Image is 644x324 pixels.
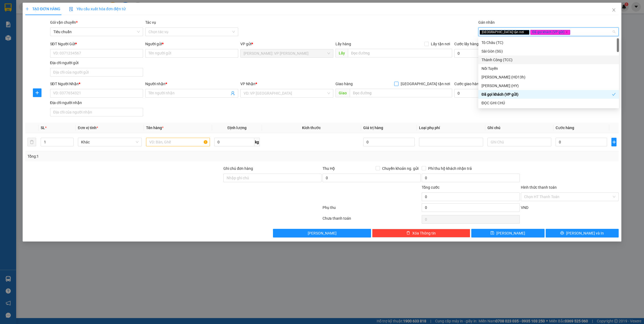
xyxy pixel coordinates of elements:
[335,42,351,46] span: Lấy hàng
[478,90,619,99] div: Đã gọi khách (VP gửi)
[50,108,143,116] input: Địa chỉ của người nhận
[223,174,321,182] input: Ghi chú đơn hàng
[496,230,525,236] span: [PERSON_NAME]
[335,82,353,86] span: Giao hàng
[406,231,410,235] span: delete
[571,29,572,35] input: Gán nhãn
[302,126,321,130] span: Kích thước
[478,73,619,81] div: Huy Dương (HD13h)
[146,126,164,130] span: Tên hàng
[2,18,41,28] span: [PHONE_NUMBER]
[322,205,421,214] div: Phụ thu
[530,30,570,35] span: Đã gọi khách (VP gửi)
[240,82,255,86] span: VP Nhận
[145,20,156,25] label: Tác vụ
[429,41,452,47] span: Lấy tận nơi
[480,30,529,35] span: [GEOGRAPHIC_DATA] tận nơi
[81,138,139,146] span: Khác
[612,140,616,144] span: plus
[335,89,350,97] span: Giao
[606,3,621,18] button: Close
[244,49,330,57] span: Hồ Chí Minh: VP Bình Thạnh
[36,11,111,16] span: Ngày in phiếu: 10:11 ngày
[482,40,616,46] div: Tô Châu (TC)
[27,153,248,159] div: Tổng: 1
[50,81,143,87] div: SĐT Người Nhận
[521,185,557,189] label: Hình thức thanh toán
[612,92,616,96] span: check
[485,123,553,133] th: Ghi chú
[454,49,524,58] input: Cước lấy hàng
[69,7,73,11] img: icon
[565,31,568,33] span: close
[25,7,29,11] span: plus
[380,166,421,171] span: Chuyển khoản ng. gửi
[454,89,524,98] input: Cước giao hàng
[478,99,619,107] div: ĐỌC GHI CHÚ
[146,138,210,146] input: VD: Bàn, Ghế
[50,20,78,25] span: Gói vận chuyển
[145,81,238,87] div: Người nhận
[412,230,436,236] span: Xóa Thông tin
[348,49,452,57] input: Dọc đường
[254,138,260,146] span: kg
[335,49,348,57] span: Lấy
[556,126,574,130] span: Cước hàng
[372,229,470,237] button: deleteXóa Thông tin
[417,123,485,133] th: Loại phụ phí
[471,229,545,237] button: save[PERSON_NAME]
[478,64,619,73] div: Nối Tuyến
[478,20,495,25] label: Gán nhãn
[482,57,616,63] div: Thành Công (TCC)
[482,100,616,106] div: ĐỌC GHI CHÚ
[478,81,619,90] div: Hoàng Yến (HY)
[363,126,383,130] span: Giá trị hàng
[27,138,36,146] button: delete
[482,66,616,71] div: Nối Tuyến
[454,82,481,86] label: Cước giao hàng
[223,166,253,171] label: Ghi chú đơn hàng
[525,31,527,33] span: close
[478,38,619,47] div: Tô Châu (TC)
[490,231,494,235] span: save
[240,41,333,47] div: VP gửi
[546,229,619,237] button: printer[PERSON_NAME] và In
[482,91,612,97] div: Đã gọi khách (VP gửi)
[308,230,337,236] span: [PERSON_NAME]
[454,42,479,46] label: Cước lấy hàng
[43,18,108,28] span: CÔNG TY TNHH CHUYỂN PHÁT NHANH BẢO AN
[50,41,143,47] div: SĐT Người Gửi
[482,83,616,89] div: [PERSON_NAME] (HY)
[487,138,551,146] input: Ghi Chú
[2,33,82,40] span: Mã đơn: VPBT1210250003
[426,166,474,171] span: Phí thu hộ khách nhận trả
[612,8,616,12] span: close
[323,166,335,171] span: Thu Hộ
[611,138,617,146] button: plus
[33,91,41,95] span: plus
[560,231,564,235] span: printer
[482,48,616,54] div: Sài Gòn (SG)
[33,88,41,97] button: plus
[15,18,29,23] strong: CSKH:
[50,68,143,77] input: Địa chỉ của người gửi
[478,56,619,64] div: Thành Công (TCC)
[273,229,371,237] button: [PERSON_NAME]
[478,47,619,56] div: Sài Gòn (SG)
[41,126,45,130] span: SL
[521,205,528,210] span: VND
[50,60,143,66] div: Địa chỉ người gửi
[145,41,238,47] div: Người gửi
[78,126,98,130] span: Đơn vị tính
[38,2,109,10] strong: PHIẾU DÁN LÊN HÀNG
[482,74,616,80] div: [PERSON_NAME] (HD13h)
[399,81,452,87] span: [GEOGRAPHIC_DATA] tận nơi
[322,215,421,225] div: Chưa thanh toán
[566,230,604,236] span: [PERSON_NAME] và In
[69,7,126,11] span: Yêu cầu xuất hóa đơn điện tử
[25,7,60,11] span: TẠO ĐƠN HÀNG
[350,89,452,97] input: Dọc đường
[231,91,235,95] span: user-add
[50,100,143,106] div: Địa chỉ người nhận
[422,185,439,189] span: Tổng cước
